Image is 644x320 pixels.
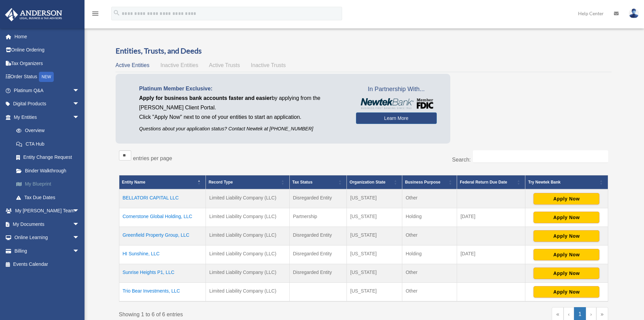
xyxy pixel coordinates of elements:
span: arrow_drop_down [73,84,86,98]
img: Anderson Advisors Platinum Portal [3,8,64,21]
span: arrow_drop_down [73,204,86,218]
span: Record Type [209,180,233,185]
span: Apply for business bank accounts faster and easier [139,95,272,101]
a: Online Ordering [5,43,90,57]
a: Platinum Q&Aarrow_drop_down [5,84,90,97]
a: My Blueprint [9,177,90,191]
i: search [113,9,120,17]
td: [US_STATE] [347,264,402,283]
th: Organization State: Activate to sort [347,175,402,190]
td: Disregarded Entity [289,264,347,283]
td: Other [402,189,457,208]
span: Inactive Entities [160,62,198,68]
td: BELLATORI CAPITAL LLC [119,189,206,208]
td: Other [402,264,457,283]
th: Entity Name: Activate to invert sorting [119,175,206,190]
th: Federal Return Due Date: Activate to sort [457,175,525,190]
p: by applying from the [PERSON_NAME] Client Portal. [139,93,346,112]
button: Apply Now [533,193,599,205]
td: Other [402,283,457,302]
td: Limited Liability Company (LLC) [206,189,289,208]
span: arrow_drop_down [73,231,86,245]
button: Apply Now [533,249,599,260]
th: Business Purpose: Activate to sort [402,175,457,190]
td: Limited Liability Company (LLC) [206,283,289,302]
td: [US_STATE] [347,189,402,208]
td: [US_STATE] [347,246,402,264]
span: arrow_drop_down [73,97,86,111]
p: Questions about your application status? Contact Newtek at [PHONE_NUMBER] [139,125,346,133]
a: Overview [9,124,86,137]
img: NewtekBankLogoSM.png [359,98,433,109]
a: My [PERSON_NAME] Teamarrow_drop_down [5,204,90,218]
span: Business Purpose [405,180,440,185]
a: My Documentsarrow_drop_down [5,217,90,231]
td: Disregarded Entity [289,227,347,246]
button: Apply Now [533,268,599,279]
p: Platinum Member Exclusive: [139,84,346,93]
a: CTA Hub [9,137,90,151]
p: Click "Apply Now" next to one of your entities to start an application. [139,112,346,122]
span: arrow_drop_down [73,110,86,124]
th: Try Newtek Bank : Activate to sort [525,175,608,190]
span: Entity Name [122,180,145,185]
a: Binder Walkthrough [9,164,90,177]
div: Try Newtek Bank [528,178,597,186]
i: menu [91,9,99,18]
img: User Pic [629,8,639,18]
span: Active Entities [116,62,149,68]
label: Search: [452,157,471,163]
a: menu [91,12,99,18]
td: Limited Liability Company (LLC) [206,208,289,227]
td: Holding [402,246,457,264]
button: Apply Now [533,230,599,242]
h3: Entities, Trusts, and Deeds [116,46,612,56]
span: Active Trusts [209,62,240,68]
label: entries per page [133,155,172,161]
a: Billingarrow_drop_down [5,244,90,258]
td: [US_STATE] [347,283,402,302]
span: Federal Return Due Date [460,180,507,185]
div: NEW [39,72,54,82]
a: Tax Organizers [5,57,90,70]
th: Record Type: Activate to sort [206,175,289,190]
td: Partnership [289,208,347,227]
a: My Entitiesarrow_drop_down [5,110,90,124]
td: HI Sunshine, LLC [119,246,206,264]
div: Showing 1 to 6 of 6 entries [119,307,359,319]
td: Disregarded Entity [289,246,347,264]
span: Tax Status [292,180,313,185]
td: Sunrise Heights P1, LLC [119,264,206,283]
a: Digital Productsarrow_drop_down [5,97,90,111]
td: Limited Liability Company (LLC) [206,264,289,283]
td: Greenfield Property Group, LLC [119,227,206,246]
button: Apply Now [533,212,599,223]
a: Entity Change Request [9,151,90,164]
td: Holding [402,208,457,227]
td: [US_STATE] [347,208,402,227]
td: Cornerstone Global Holding, LLC [119,208,206,227]
a: Online Learningarrow_drop_down [5,231,90,244]
a: Home [5,30,90,43]
span: In Partnership With... [356,84,437,95]
td: Disregarded Entity [289,189,347,208]
a: Order StatusNEW [5,70,90,84]
td: Limited Liability Company (LLC) [206,246,289,264]
button: Apply Now [533,286,599,298]
th: Tax Status: Activate to sort [289,175,347,190]
td: [DATE] [457,246,525,264]
span: arrow_drop_down [73,217,86,231]
a: Events Calendar [5,258,90,271]
a: Learn More [356,112,437,124]
span: Inactive Trusts [251,62,286,68]
a: Tax Due Dates [9,191,90,204]
span: Organization State [350,180,385,185]
td: Other [402,227,457,246]
td: [US_STATE] [347,227,402,246]
td: Trio Bear Investments, LLC [119,283,206,302]
td: Limited Liability Company (LLC) [206,227,289,246]
td: [DATE] [457,208,525,227]
span: arrow_drop_down [73,244,86,258]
